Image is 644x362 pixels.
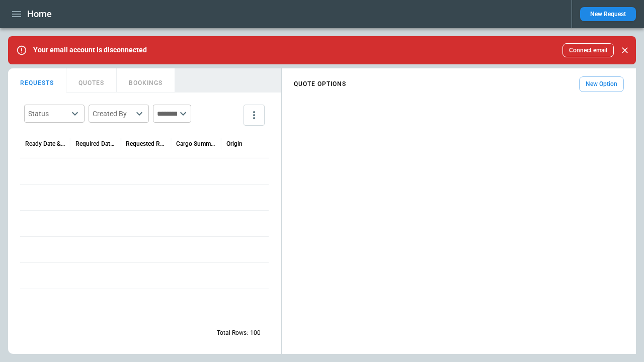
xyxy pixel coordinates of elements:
[28,109,68,119] div: Status
[8,68,66,93] button: REQUESTS
[217,329,248,337] p: Total Rows:
[33,46,147,54] p: Your email account is disconnected
[75,140,116,147] div: Required Date & Time (UTC)
[282,72,636,96] div: scrollable content
[176,140,216,147] div: Cargo Summary
[580,7,636,21] button: New Request
[579,76,624,92] button: New Option
[66,68,117,93] button: QUOTES
[27,8,52,20] h1: Home
[618,39,632,61] div: dismiss
[126,140,166,147] div: Requested Route
[226,140,243,147] div: Origin
[250,329,261,337] p: 100
[117,68,175,93] button: BOOKINGS
[244,105,265,126] button: more
[294,82,346,86] h4: QUOTE OPTIONS
[93,109,133,119] div: Created By
[562,43,614,57] button: Connect email
[25,140,65,147] div: Ready Date & Time (UTC)
[618,43,632,57] button: Close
